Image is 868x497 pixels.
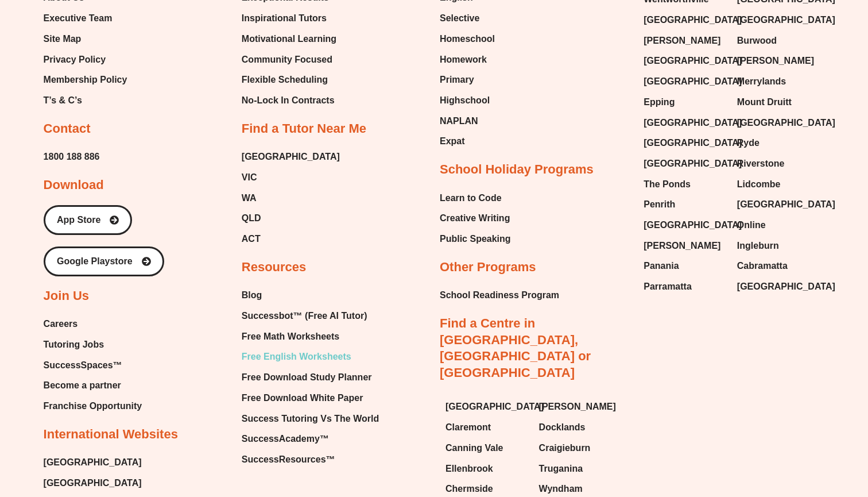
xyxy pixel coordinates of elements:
[44,288,89,305] h2: Join Us
[440,51,495,68] a: Homework
[445,398,544,415] span: [GEOGRAPHIC_DATA]
[737,237,819,255] a: Ingleburn
[242,51,332,68] span: Community Focused
[440,259,536,276] h2: Other Programs
[440,10,495,27] a: Selective
[44,398,142,415] span: Franchise Opportunity
[737,237,779,255] span: Ingleburn
[242,148,340,165] a: [GEOGRAPHIC_DATA]
[440,161,594,178] h2: School Holiday Programs
[737,196,835,213] span: [GEOGRAPHIC_DATA]
[242,348,379,365] a: Free English Worksheets
[440,92,490,109] span: Highschool
[242,230,340,248] a: ACT
[44,148,100,165] span: 1800 188 886
[242,230,261,248] span: ACT
[644,155,726,172] a: [GEOGRAPHIC_DATA]
[644,155,742,172] span: [GEOGRAPHIC_DATA]
[44,71,127,88] a: Membership Policy
[242,328,379,345] a: Free Math Worksheets
[440,92,495,109] a: Highschool
[737,134,759,152] span: Ryde
[644,278,692,295] span: Parramatta
[242,348,351,365] span: Free English Worksheets
[440,287,559,304] a: School Readiness Program
[644,73,742,90] span: [GEOGRAPHIC_DATA]
[445,419,491,436] span: Claremont
[644,114,726,132] a: [GEOGRAPHIC_DATA]
[440,30,495,48] a: Homeschool
[44,10,127,27] a: Executive Team
[737,114,819,132] a: [GEOGRAPHIC_DATA]
[440,210,511,227] a: Creative Writing
[671,367,868,497] iframe: Chat Widget
[242,30,336,48] span: Motivational Learning
[44,205,132,235] a: App Store
[242,430,379,448] a: SuccessAcademy™
[737,52,819,70] a: [PERSON_NAME]
[737,278,835,295] span: [GEOGRAPHIC_DATA]
[644,134,742,152] span: [GEOGRAPHIC_DATA]
[539,460,583,477] span: Truganina
[242,10,339,27] a: Inspirational Tutors
[242,430,329,448] span: SuccessAcademy™
[737,134,819,152] a: Ryde
[445,440,528,457] a: Canning Vale
[644,217,742,234] span: [GEOGRAPHIC_DATA]
[242,190,257,207] span: WA
[44,475,142,492] a: [GEOGRAPHIC_DATA]
[440,113,495,130] a: NAPLAN
[44,92,127,109] a: T’s & C’s
[644,176,726,193] a: The Ponds
[44,336,142,353] a: Tutoring Jobs
[539,419,621,436] a: Docklands
[644,11,726,29] a: [GEOGRAPHIC_DATA]
[445,419,528,436] a: Claremont
[737,94,819,111] a: Mount Druitt
[440,51,487,68] span: Homework
[44,336,104,353] span: Tutoring Jobs
[644,94,675,111] span: Epping
[242,259,307,276] h2: Resources
[440,210,510,227] span: Creative Writing
[445,460,493,477] span: Ellenbrook
[644,52,742,70] span: [GEOGRAPHIC_DATA]
[644,196,726,213] a: Penrith
[644,114,742,132] span: [GEOGRAPHIC_DATA]
[242,307,379,325] a: Successbot™ (Free AI Tutor)
[737,196,819,213] a: [GEOGRAPHIC_DATA]
[644,73,726,90] a: [GEOGRAPHIC_DATA]
[44,377,121,394] span: Become a partner
[737,73,819,90] a: Merrylands
[539,419,586,436] span: Docklands
[644,217,726,234] a: [GEOGRAPHIC_DATA]
[644,176,691,193] span: The Ponds
[644,278,726,295] a: Parramatta
[242,287,379,304] a: Blog
[242,71,328,88] span: Flexible Scheduling
[737,176,819,193] a: Lidcombe
[737,32,819,49] a: Burwood
[539,440,591,457] span: Craigieburn
[57,215,100,225] span: App Store
[242,92,339,109] a: No-Lock In Contracts
[440,133,495,150] a: Expat
[440,113,478,130] span: NAPLAN
[440,230,511,248] span: Public Speaking
[440,133,465,150] span: Expat
[242,369,379,386] a: Free Download Study Planner
[242,410,379,427] a: Success Tutoring Vs The World
[445,440,503,457] span: Canning Vale
[539,398,616,415] span: [PERSON_NAME]
[644,257,726,275] a: Panania
[44,246,164,276] a: Google Playstore
[644,237,720,255] span: [PERSON_NAME]
[242,451,335,468] span: SuccessResources™
[242,390,363,407] span: Free Download White Paper
[57,257,133,266] span: Google Playstore
[242,30,339,48] a: Motivational Learning
[242,71,339,88] a: Flexible Scheduling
